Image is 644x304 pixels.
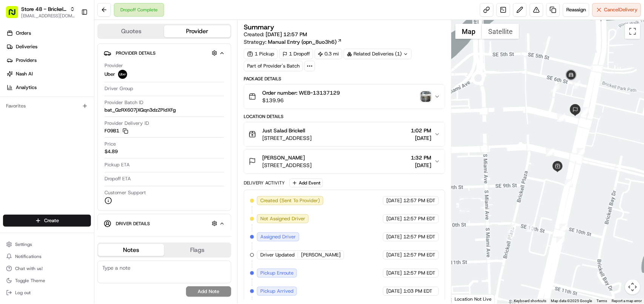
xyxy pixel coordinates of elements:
[244,24,274,31] h3: Summary
[244,31,307,38] span: Created:
[64,110,70,116] div: 💻
[16,57,37,64] span: Providers
[452,294,495,304] div: Location Not Live
[21,13,75,19] button: [EMAIL_ADDRESS][DOMAIN_NAME]
[244,38,342,46] div: Strategy:
[15,266,43,272] span: Chat with us!
[262,154,305,161] span: [PERSON_NAME]
[3,100,91,112] div: Favorites
[71,109,121,117] span: API Documentation
[105,141,116,147] span: Price
[3,251,91,262] button: Notifications
[3,287,91,298] button: Log out
[559,224,568,232] div: 7
[625,24,640,39] button: Toggle fullscreen view
[403,215,435,222] span: 12:57 PM EDT
[266,31,307,38] span: [DATE] 12:57 PM
[164,244,230,256] button: Flags
[3,68,94,80] a: Nash AI
[15,290,31,296] span: Log out
[344,49,412,59] div: Related Deliveries (1)
[105,85,133,92] span: Driver Group
[596,299,607,303] a: Terms
[260,215,305,222] span: Not Assigned Driver
[8,8,23,23] img: Nash
[421,91,431,102] img: photo_proof_of_delivery image
[551,84,559,92] div: 9
[105,189,146,196] span: Customer Support
[21,5,67,13] button: Store 48 - Brickell (Just Salad)
[15,109,58,117] span: Knowledge Base
[411,161,431,169] span: [DATE]
[315,49,342,59] div: 0.3 mi
[3,215,91,227] button: Create
[3,81,94,94] a: Analytics
[44,217,59,224] span: Create
[116,50,155,56] span: Provider Details
[8,72,21,86] img: 1736555255976-a54dd68f-1ca7-489b-9aae-adbdc363a1c4
[8,110,14,116] div: 📗
[105,161,130,168] span: Pickup ETA
[262,127,305,134] span: Just Salad Brickell
[105,120,149,127] span: Provider Delivery ID
[75,128,91,134] span: Pylon
[16,84,37,91] span: Analytics
[3,3,78,21] button: Store 48 - Brickell (Just Salad)[EMAIL_ADDRESS][DOMAIN_NAME]
[260,270,294,276] span: Pickup Enroute
[604,6,638,13] span: Cancel Delivery
[557,114,566,122] div: 12
[411,127,431,134] span: 1:02 PM
[105,107,176,114] span: bat_QzRX607jXQqn3dzZPldXFg
[262,97,340,104] span: $139.96
[98,244,164,256] button: Notes
[260,197,320,204] span: Created (Sent To Provider)
[20,49,124,57] input: Clear
[244,114,445,120] div: Location Details
[455,24,482,39] button: Show street map
[411,134,431,142] span: [DATE]
[104,47,225,59] button: Provider Details
[15,241,32,247] span: Settings
[244,122,445,146] button: Just Salad Brickell[STREET_ADDRESS]1:02 PM[DATE]
[508,224,516,233] div: 2
[403,197,435,204] span: 12:57 PM EDT
[612,299,642,303] a: Report a map error
[566,6,586,13] span: Reassign
[105,148,118,155] span: $4.89
[53,127,91,134] a: Powered byPylon
[289,178,323,187] button: Add Event
[244,84,445,109] button: Order number: WEB-13137129$139.96photo_proof_of_delivery image
[556,236,565,245] div: 6
[403,288,432,295] span: 1:03 PM EDT
[105,99,143,106] span: Provider Batch ID
[3,275,91,286] button: Toggle Theme
[411,154,431,161] span: 1:32 PM
[565,179,573,187] div: 5
[403,252,435,258] span: 12:57 PM EDT
[581,107,589,115] div: 11
[453,294,478,304] img: Google
[279,49,313,59] div: 1 Dropoff
[386,252,402,258] span: [DATE]
[546,148,554,156] div: 4
[61,106,124,120] a: 💻API Documentation
[26,80,95,86] div: We're available if you need us!
[5,106,61,120] a: 📗Knowledge Base
[116,221,150,227] span: Driver Details
[268,38,342,46] a: Manual Entry (opn_8uo3h6)
[386,233,402,240] span: [DATE]
[16,43,37,50] span: Deliveries
[514,298,546,304] button: Keyboard shortcuts
[262,134,312,142] span: [STREET_ADDRESS]
[453,294,478,304] a: Open this area in Google Maps (opens a new window)
[118,70,127,79] img: uber-new-logo.jpeg
[8,30,137,42] p: Welcome 👋
[506,232,515,240] div: 1
[577,148,585,156] div: 8
[105,62,123,69] span: Provider
[563,3,589,17] button: Reassign
[301,252,341,258] span: [PERSON_NAME]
